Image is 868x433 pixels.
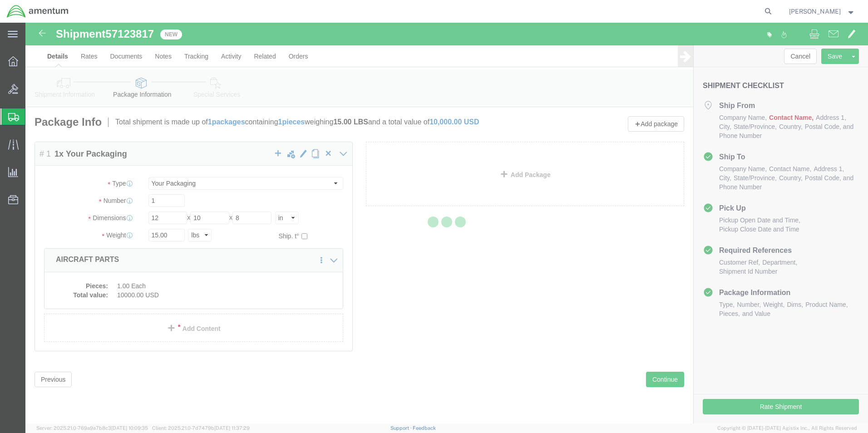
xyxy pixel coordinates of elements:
img: logo [6,5,69,18]
span: Copyright © [DATE]-[DATE] Agistix Inc., All Rights Reserved [717,424,857,432]
span: [DATE] 10:09:35 [111,425,148,431]
span: Client: 2025.21.0-7d7479b [152,425,250,431]
span: Server: 2025.21.0-769a9a7b8c3 [36,425,148,431]
button: [PERSON_NAME] [789,6,856,17]
a: Support [390,425,413,431]
span: Louis Moreno [789,6,841,16]
a: Feedback [413,425,436,431]
span: [DATE] 11:37:29 [214,425,250,431]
